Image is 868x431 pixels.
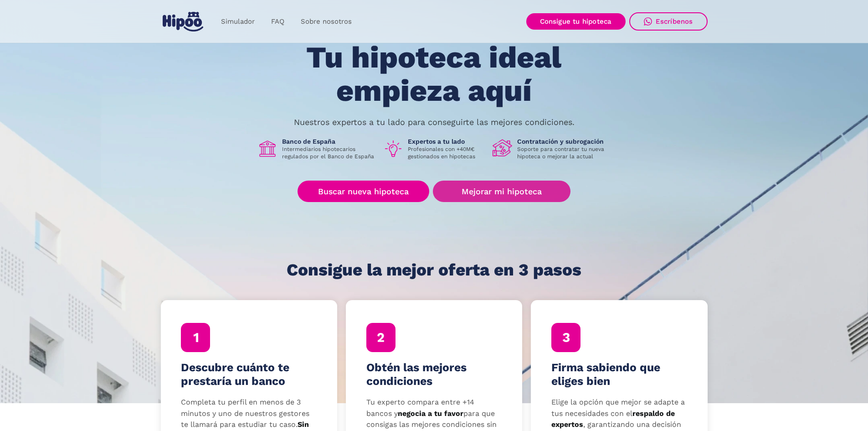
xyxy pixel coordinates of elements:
[366,361,502,388] h4: Obtén las mejores condiciones
[282,145,376,160] p: Intermediarios hipotecarios regulados por el Banco de España
[408,137,485,145] h1: Expertos a tu lado
[433,181,570,202] a: Mejorar mi hipoteca
[298,181,429,202] a: Buscar nueva hipoteca
[408,145,485,160] p: Profesionales con +40M€ gestionados en hipotecas
[526,13,626,30] a: Consigue tu hipoteca
[517,145,611,160] p: Soporte para contratar tu nueva hipoteca o mejorar la actual
[656,17,693,26] div: Escríbenos
[263,13,293,31] a: FAQ
[282,137,376,145] h1: Banco de España
[398,409,463,418] strong: negocia a tu favor
[287,261,581,279] h1: Consigue la mejor oferta en 3 pasos
[261,41,606,107] h1: Tu hipoteca ideal empieza aquí
[293,13,360,31] a: Sobre nosotros
[181,361,317,388] h4: Descubre cuánto te prestaría un banco
[551,361,687,388] h4: Firma sabiendo que eliges bien
[161,8,205,35] a: home
[213,13,263,31] a: Simulador
[294,119,575,126] p: Nuestros expertos a tu lado para conseguirte las mejores condiciones.
[517,137,611,145] h1: Contratación y subrogación
[629,12,708,31] a: Escríbenos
